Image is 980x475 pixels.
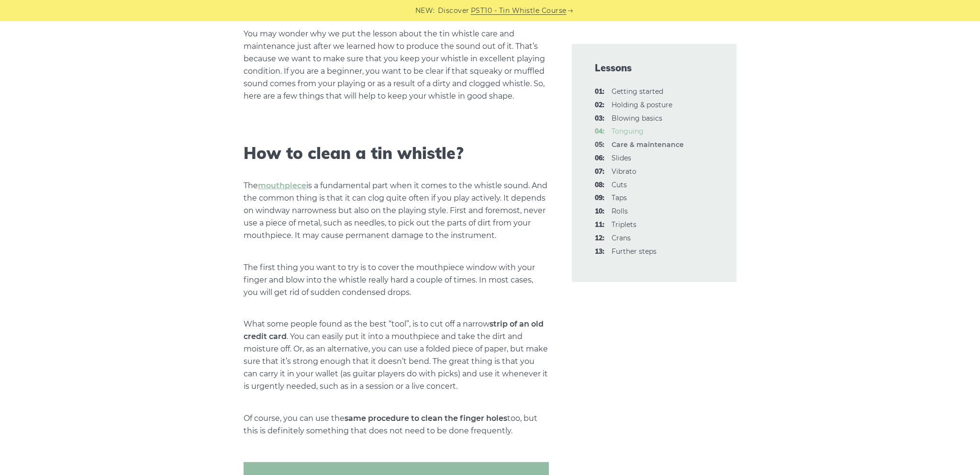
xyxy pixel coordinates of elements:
[595,192,604,204] span: 09:
[612,193,627,202] a: 09:Taps
[244,28,549,102] p: You may wonder why we put the lesson about the tin whistle care and maintenance just after we lea...
[612,154,631,162] a: 06:Slides
[595,61,713,75] span: Lessons
[244,261,549,299] p: The first thing you want to try is to cover the mouthpiece window with your finger and blow into ...
[612,167,636,176] a: 07:Vibrato
[438,5,469,16] span: Discover
[595,86,604,98] span: 01:
[595,166,604,178] span: 07:
[595,153,604,164] span: 06:
[612,101,672,109] a: 02:Holding & posture
[244,318,549,393] p: What some people found as the best “tool”, is to cut off a narrow . You can easily put it into a ...
[595,233,604,244] span: 12:
[612,234,631,242] a: 12:Crans
[595,219,604,231] span: 11:
[415,5,435,16] span: NEW:
[612,220,636,229] a: 11:Triplets
[595,206,604,217] span: 10:
[612,181,627,189] a: 08:Cuts
[595,246,604,258] span: 13:
[244,144,549,163] h2: How to clean a tin whistle?
[612,127,644,136] a: 04:Tonguing
[612,140,684,149] strong: Care & maintenance
[612,114,662,123] a: 03:Blowing basics
[244,412,549,437] p: Of course, you can use the too, but this is definitely something that does not need to be done fr...
[345,414,507,423] strong: same procedure to clean the finger holes
[595,126,604,137] span: 04:
[612,87,663,96] a: 01:Getting started
[471,5,567,16] a: PST10 - Tin Whistle Course
[612,247,657,256] a: 13:Further steps
[595,113,604,124] span: 03:
[258,181,306,190] a: mouthpiece
[595,180,604,191] span: 08:
[595,100,604,111] span: 02:
[595,139,604,151] span: 05:
[244,180,549,242] p: The is a fundamental part when it comes to the whistle sound. And the common thing is that it can...
[612,207,628,215] a: 10:Rolls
